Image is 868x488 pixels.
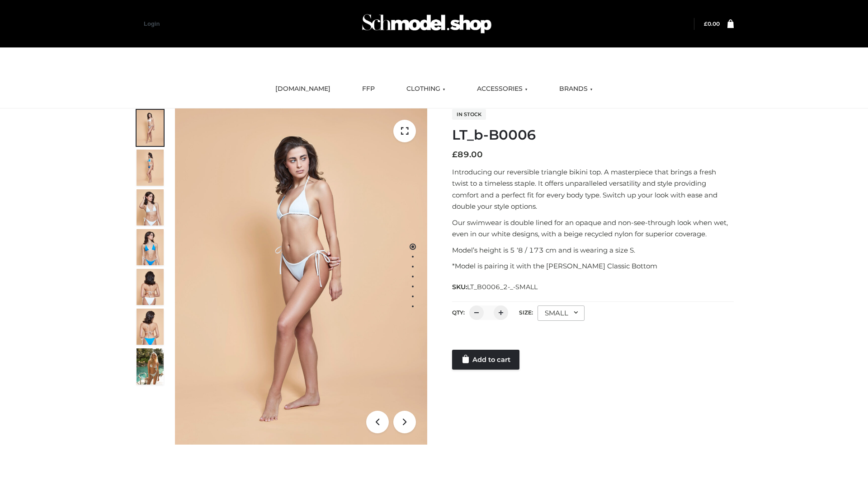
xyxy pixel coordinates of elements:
[144,20,160,27] a: Login
[137,269,164,305] img: ArielClassicBikiniTop_CloudNine_AzureSky_OW114ECO_7-scaled.jpg
[355,79,382,99] a: FFP
[175,108,427,445] img: ArielClassicBikiniTop_CloudNine_AzureSky_OW114ECO_1
[452,350,519,370] a: Add to cart
[704,20,720,27] a: £0.00
[400,79,452,99] a: CLOTHING
[452,309,465,316] label: QTY:
[137,229,164,265] img: ArielClassicBikiniTop_CloudNine_AzureSky_OW114ECO_4-scaled.jpg
[470,79,534,99] a: ACCESSORIES
[137,150,164,186] img: ArielClassicBikiniTop_CloudNine_AzureSky_OW114ECO_2-scaled.jpg
[452,150,458,160] span: £
[467,283,538,291] span: LT_B0006_2-_-SMALL
[452,166,734,212] p: Introducing our reversible triangle bikini top. A masterpiece that brings a fresh twist to a time...
[359,6,495,42] img: Schmodel Admin 964
[137,348,164,385] img: Arieltop_CloudNine_AzureSky2.jpg
[137,309,164,345] img: ArielClassicBikiniTop_CloudNine_AzureSky_OW114ECO_8-scaled.jpg
[452,244,734,256] p: Model’s height is 5 ‘8 / 173 cm and is wearing a size S.
[452,127,734,143] h1: LT_b-B0006
[452,217,734,240] p: Our swimwear is double lined for an opaque and non-see-through look when wet, even in our white d...
[452,282,538,292] span: SKU:
[704,20,708,27] span: £
[269,79,337,99] a: [DOMAIN_NAME]
[137,189,164,225] img: ArielClassicBikiniTop_CloudNine_AzureSky_OW114ECO_3-scaled.jpg
[704,20,720,27] bdi: 0.00
[519,309,533,316] label: Size:
[452,109,486,120] span: In stock
[452,260,734,272] p: *Model is pairing it with the [PERSON_NAME] Classic Bottom
[452,150,483,160] bdi: 89.00
[137,110,164,146] img: ArielClassicBikiniTop_CloudNine_AzureSky_OW114ECO_1-scaled.jpg
[552,79,599,99] a: BRANDS
[538,305,585,321] div: SMALL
